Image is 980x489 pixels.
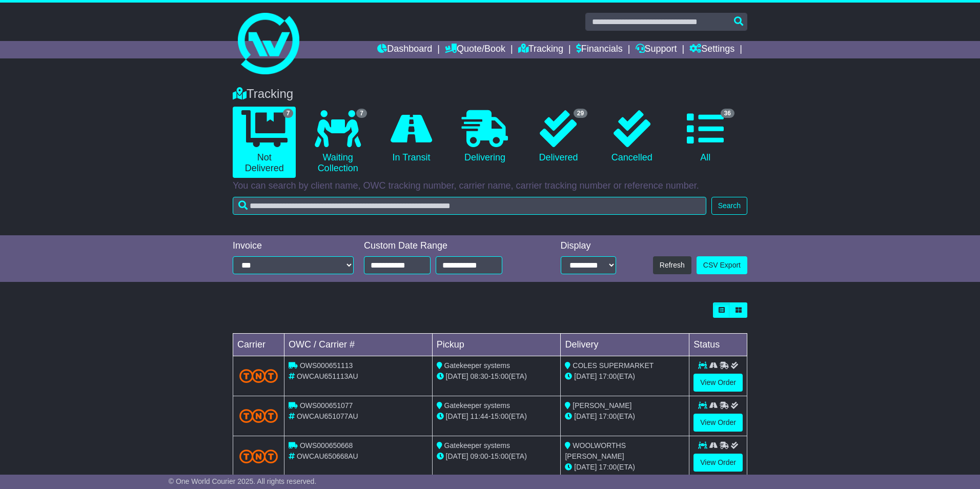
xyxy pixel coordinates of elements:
span: 29 [574,109,587,118]
img: TNT_Domestic.png [239,409,278,423]
span: 15:00 [491,372,508,380]
span: 15:00 [491,452,508,460]
span: 17:00 [599,372,617,380]
div: Tracking [228,87,752,101]
td: Carrier [233,334,284,356]
span: COLES SUPERMARKET [573,361,654,370]
div: - (ETA) [437,371,557,382]
a: View Order [693,414,743,432]
div: Custom Date Range [364,240,528,252]
td: Delivery [561,334,689,356]
a: View Order [693,454,743,472]
span: [DATE] [574,463,597,471]
div: (ETA) [565,371,685,382]
div: - (ETA) [437,411,557,422]
a: 7 Waiting Collection [306,107,369,178]
a: 29 Delivered [527,107,590,167]
span: 17:00 [599,412,617,420]
span: OWS000651077 [300,401,353,410]
span: Gatekeeper systems [444,361,510,370]
span: OWCAU651113AU [297,372,358,380]
a: Tracking [518,41,563,58]
a: Quote/Book [445,41,505,58]
span: 08:30 [471,372,488,380]
td: Pickup [432,334,561,356]
span: 17:00 [599,463,617,471]
img: TNT_Domestic.png [239,369,278,383]
button: Search [711,197,747,215]
a: Support [636,41,677,58]
span: OWCAU651077AU [297,412,358,420]
a: 7 Not Delivered [233,107,296,178]
a: 36 All [674,107,737,167]
span: 09:00 [471,452,488,460]
span: 15:00 [491,412,508,420]
span: OWCAU650668AU [297,452,358,460]
span: [DATE] [574,412,597,420]
span: 11:44 [471,412,488,420]
a: Delivering [453,107,516,167]
a: Dashboard [377,41,432,58]
td: OWC / Carrier # [284,334,433,356]
span: [PERSON_NAME] [573,401,631,410]
span: [DATE] [446,452,468,460]
span: Gatekeeper systems [444,441,510,450]
div: Invoice [233,240,354,252]
a: Cancelled [600,107,663,167]
img: TNT_Domestic.png [239,450,278,463]
div: (ETA) [565,411,685,422]
span: OWS000651113 [300,361,353,370]
div: - (ETA) [437,451,557,462]
span: © One World Courier 2025. All rights reserved. [169,477,317,485]
div: (ETA) [565,462,685,473]
td: Status [689,334,747,356]
span: [DATE] [446,372,468,380]
span: 7 [283,109,294,118]
a: Settings [689,41,734,58]
button: Refresh [653,256,691,274]
div: Display [561,240,616,252]
a: View Order [693,374,743,392]
a: In Transit [380,107,443,167]
a: CSV Export [697,256,747,274]
span: 36 [721,109,734,118]
span: [DATE] [574,372,597,380]
span: Gatekeeper systems [444,401,510,410]
span: WOOLWORTHS [PERSON_NAME] [565,441,626,460]
span: 7 [356,109,367,118]
span: [DATE] [446,412,468,420]
p: You can search by client name, OWC tracking number, carrier name, carrier tracking number or refe... [233,180,747,192]
a: Financials [576,41,623,58]
span: OWS000650668 [300,441,353,450]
